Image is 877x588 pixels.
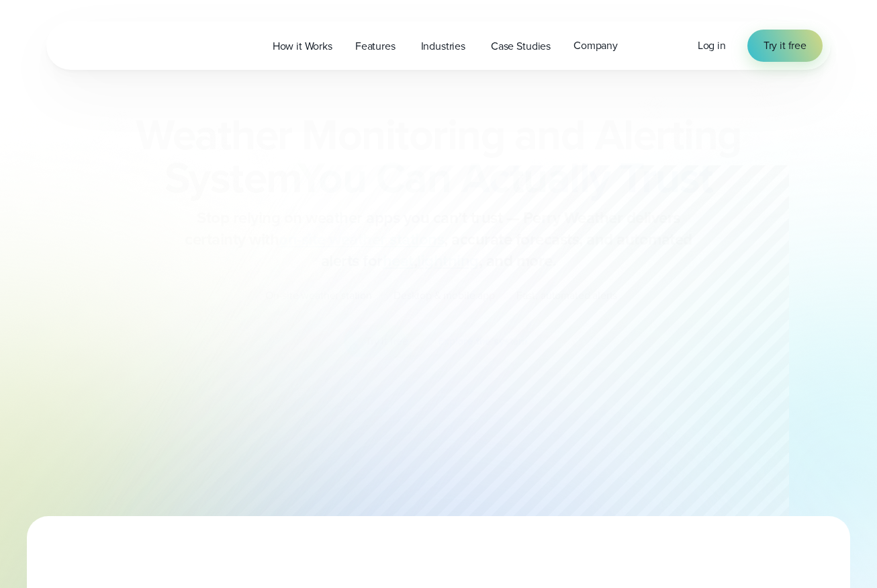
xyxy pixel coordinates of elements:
[421,38,465,54] span: Industries
[698,38,726,54] a: Log in
[491,38,551,54] span: Case Studies
[747,30,823,62] a: Try it free
[764,38,806,54] span: Try it free
[261,32,344,60] a: How it Works
[479,32,562,60] a: Case Studies
[355,38,396,54] span: Features
[573,38,618,54] span: Company
[698,38,726,53] span: Log in
[273,38,332,54] span: How it Works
